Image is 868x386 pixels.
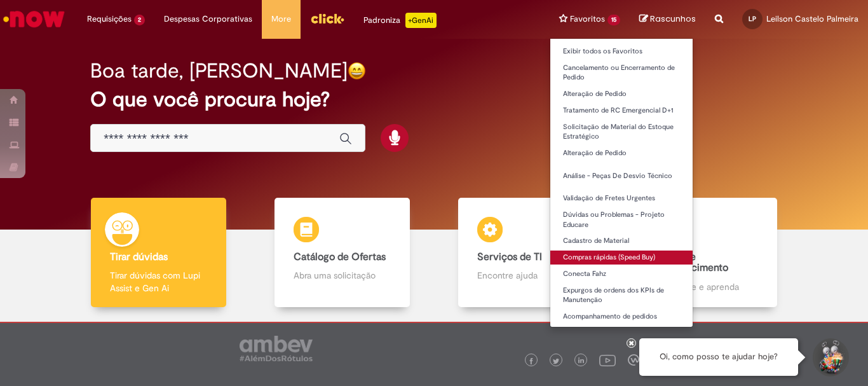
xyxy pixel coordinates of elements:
[90,60,348,82] h2: Boa tarde, [PERSON_NAME]
[90,88,778,111] h2: O que você procura hoje?
[294,269,390,282] p: Abra uma solicitação
[550,251,693,265] a: Compras rápidas (Speed Buy)
[271,13,291,25] span: More
[749,15,756,23] span: LP
[550,61,693,85] a: Cancelamento ou Encerramento de Pedido
[550,284,693,307] a: Expurgos de ordens dos KPIs de Manutenção
[250,198,434,308] a: Catálogo de Ofertas Abra uma solicitação
[766,13,858,24] span: Leilson Castelo Palmeira
[240,336,313,361] img: logo_footer_ambev_rotulo_gray.png
[639,338,798,376] div: Oi, como posso te ajudar hoje?
[639,13,696,25] a: Rascunhos
[477,269,574,282] p: Encontre ajuda
[578,357,585,365] img: logo_footer_linkedin.png
[599,352,616,368] img: logo_footer_youtube.png
[528,358,534,364] img: logo_footer_facebook.png
[570,13,605,25] span: Favoritos
[811,338,849,376] button: Iniciar Conversa de Suporte
[650,13,696,25] span: Rascunhos
[434,198,618,308] a: Serviços de TI Encontre ajuda
[661,251,728,275] b: Base de Conhecimento
[134,15,145,25] span: 2
[550,87,693,101] a: Alteração de Pedido
[618,198,801,308] a: Base de Conhecimento Consulte e aprenda
[310,9,344,28] img: click_logo_yellow_360x200.png
[477,251,542,263] b: Serviços de TI
[294,251,386,263] b: Catálogo de Ofertas
[110,251,168,263] b: Tirar dúvidas
[405,13,437,28] p: +GenAi
[363,13,437,28] div: Padroniza
[550,169,693,183] a: Análise - Peças De Desvio Técnico
[164,13,252,25] span: Despesas Corporativas
[348,62,366,80] img: happy-face.png
[87,13,132,25] span: Requisições
[550,38,693,327] ul: Favoritos
[607,15,620,25] span: 15
[550,104,693,118] a: Tratamento de RC Emergencial D+1
[550,310,693,324] a: Acompanhamento de pedidos
[110,269,207,294] p: Tirar dúvidas com Lupi Assist e Gen Ai
[661,280,757,293] p: Consulte e aprenda
[553,358,559,364] img: logo_footer_twitter.png
[550,267,693,281] a: Conecta Fahz
[1,6,67,32] img: ServiceNow
[550,146,693,160] a: Alteração de Pedido
[550,208,693,231] a: Dúvidas ou Problemas - Projeto Educare
[550,191,693,205] a: Validação de Fretes Urgentes
[550,120,693,144] a: Solicitação de Material do Estoque Estratégico
[550,234,693,248] a: Cadastro de Material
[67,198,250,308] a: Tirar dúvidas Tirar dúvidas com Lupi Assist e Gen Ai
[628,354,639,366] img: logo_footer_workplace.png
[550,45,693,59] a: Exibir todos os Favoritos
